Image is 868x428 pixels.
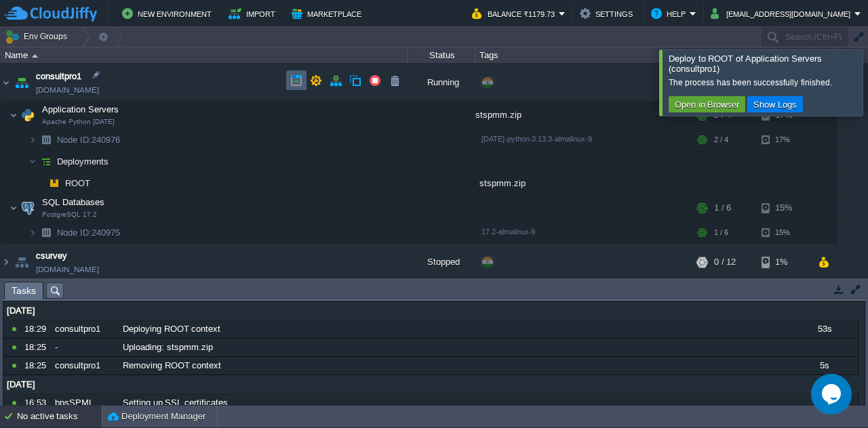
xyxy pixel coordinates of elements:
div: No active tasks [17,406,102,427]
button: Open in Browser [671,98,743,110]
div: 1 / 6 [714,222,728,243]
span: SQL Databases [41,196,106,208]
div: 0 / 12 [714,244,736,280]
img: CloudJiffy [5,5,97,22]
div: Stopped [408,244,475,280]
span: Deploy to ROOT of Application Servers (consultpro1) [669,53,822,74]
div: Running [408,64,475,101]
a: Deployments [56,156,111,167]
button: Marketplace [292,5,366,22]
img: AMDAwAAAACH5BAEAAAAALAAAAAABAAEAAAICRAEAOw== [1,64,12,101]
div: 48s [791,394,857,412]
button: Show Logs [749,98,801,110]
span: Removing ROOT context [123,360,221,372]
button: New Environment [122,5,216,22]
img: AMDAwAAAACH5BAEAAAAALAAAAAABAAEAAAICRAEAOw== [37,173,45,194]
button: Help [651,5,690,22]
img: AMDAwAAAACH5BAEAAAAALAAAAAABAAEAAAICRAEAOw== [37,222,56,243]
button: Env Groups [5,27,72,46]
div: Usage [693,47,836,63]
div: 16:53 [24,394,50,412]
div: Tags [476,47,692,63]
a: consultpro1 [36,70,81,83]
img: AMDAwAAAACH5BAEAAAAALAAAAAABAAEAAAICRAEAOw== [18,102,37,129]
div: 1 / 6 [714,194,731,221]
img: AMDAwAAAACH5BAEAAAAALAAAAAABAAEAAAICRAEAOw== [9,194,18,221]
div: 17% [762,129,806,150]
button: Deployment Manager [108,410,205,423]
img: AMDAwAAAACH5BAEAAAAALAAAAAABAAEAAAICRAEAOw== [37,151,56,172]
span: Node ID: [57,228,92,238]
div: 18:25 [24,339,50,356]
div: Status [408,47,475,63]
span: 240975 [56,227,122,238]
div: stspmm.zip [475,102,692,129]
img: AMDAwAAAACH5BAEAAAAALAAAAAABAAEAAAICRAEAOw== [45,173,64,194]
div: 18:25 [24,357,50,374]
span: Application Servers [41,104,121,115]
a: csurvey [36,249,67,263]
img: AMDAwAAAACH5BAEAAAAALAAAAAABAAEAAAICRAEAOw== [1,244,12,280]
iframe: chat widget [811,374,854,414]
div: The process has been successfully finished. [669,77,859,88]
button: Import [229,5,279,22]
img: AMDAwAAAACH5BAEAAAAALAAAAAABAAEAAAICRAEAOw== [28,129,37,150]
div: consultpro1 [52,357,118,374]
div: 5s [791,357,857,374]
div: 53s [791,320,857,338]
span: Setting up SSL certificates [123,397,228,409]
button: [EMAIL_ADDRESS][DOMAIN_NAME] [711,5,854,22]
div: [DATE] [3,302,858,320]
img: AMDAwAAAACH5BAEAAAAALAAAAAABAAEAAAICRAEAOw== [12,244,31,280]
div: stspmm.zip [475,173,692,194]
span: Node ID: [57,135,92,145]
a: Node ID:240975 [56,227,122,238]
div: 15% [762,194,806,221]
span: PostgreSQL 17.2 [42,211,97,219]
img: AMDAwAAAACH5BAEAAAAALAAAAAABAAEAAAICRAEAOw== [18,194,37,221]
a: Application ServersApache Python [DATE] [41,104,121,114]
img: AMDAwAAAACH5BAEAAAAALAAAAAABAAEAAAICRAEAOw== [9,102,18,129]
span: 240976 [56,134,122,146]
div: - [52,339,118,356]
span: Tasks [12,282,36,299]
span: [DATE]-python-3.13.3-almalinux-9 [481,135,592,143]
span: 17.2-almalinux-9 [481,228,535,236]
div: bpsSPML [52,394,118,412]
div: consultpro1 [52,320,118,338]
img: AMDAwAAAACH5BAEAAAAALAAAAAABAAEAAAICRAEAOw== [12,64,31,101]
a: SQL DatabasesPostgreSQL 17.2 [41,197,106,207]
a: [DOMAIN_NAME] [36,263,99,276]
img: AMDAwAAAACH5BAEAAAAALAAAAAABAAEAAAICRAEAOw== [32,54,38,58]
div: 18:29 [24,320,50,338]
a: ROOT [64,177,92,189]
span: Uploading: stspmm.zip [123,341,213,354]
div: Name [1,47,407,63]
img: AMDAwAAAACH5BAEAAAAALAAAAAABAAEAAAICRAEAOw== [37,129,56,150]
button: Balance ₹1179.73 [472,5,559,22]
a: [DOMAIN_NAME] [36,83,99,97]
span: Apache Python [DATE] [42,118,115,126]
a: Node ID:240976 [56,134,122,146]
img: AMDAwAAAACH5BAEAAAAALAAAAAABAAEAAAICRAEAOw== [28,222,37,243]
div: 15% [762,222,806,243]
div: 1% [762,244,806,280]
button: Settings [580,5,637,22]
div: [DATE] [3,376,858,393]
div: 2 / 4 [714,129,728,150]
img: AMDAwAAAACH5BAEAAAAALAAAAAABAAEAAAICRAEAOw== [28,151,37,172]
span: Deploying ROOT context [123,323,220,335]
